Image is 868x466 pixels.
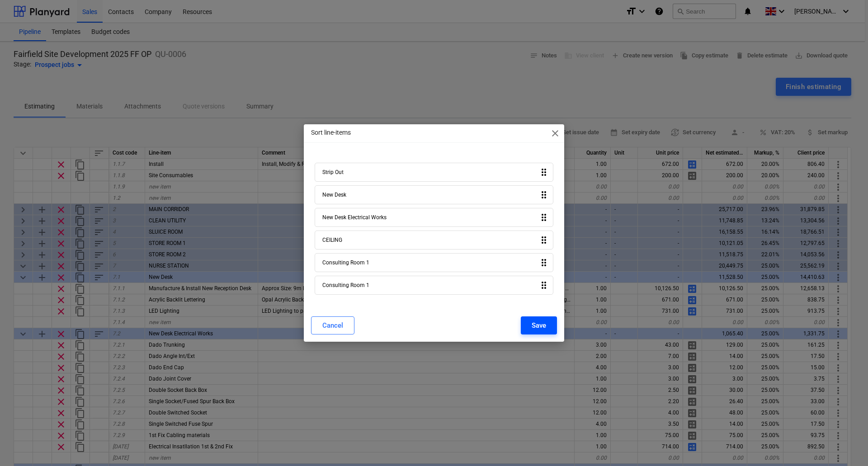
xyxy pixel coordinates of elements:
[322,259,369,266] div: Consulting Room 1
[538,235,549,245] i: drag_indicator
[322,214,387,221] div: New Desk Electrical Works
[538,212,549,223] i: drag_indicator
[311,316,354,334] button: Cancel
[315,276,553,295] div: Consulting Room 1drag_indicator
[315,231,553,249] div: CEILINGdrag_indicator
[311,128,351,137] p: Sort line-items
[315,208,553,227] div: New Desk Electrical Worksdrag_indicator
[538,167,549,178] i: drag_indicator
[550,128,561,139] span: close
[322,320,343,331] div: Cancel
[521,316,557,334] button: Save
[322,192,346,198] div: New Desk
[315,163,553,182] div: Strip Outdrag_indicator
[532,320,546,331] div: Save
[538,189,549,200] i: drag_indicator
[322,237,342,243] div: CEILING
[315,185,553,204] div: New Deskdrag_indicator
[322,282,369,288] div: Consulting Room 1
[315,253,553,272] div: Consulting Room 1drag_indicator
[538,280,549,291] i: drag_indicator
[538,257,549,268] i: drag_indicator
[322,169,344,175] div: Strip Out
